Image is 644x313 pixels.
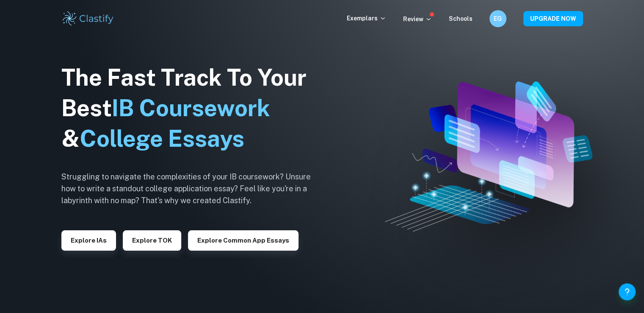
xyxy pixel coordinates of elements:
span: IB Coursework [112,95,270,121]
button: Help and Feedback [619,283,636,300]
img: Clastify logo [61,10,115,27]
h1: The Fast Track To Your Best & [61,62,324,154]
a: Explore TOK [123,236,181,244]
a: Schools [449,15,473,22]
button: Explore IAs [61,230,116,251]
a: Explore Common App essays [188,236,299,244]
button: UPGRADE NOW [523,11,583,26]
a: Explore IAs [61,236,116,244]
p: Exemplars [347,14,386,23]
h6: Struggling to navigate the complexities of your IB coursework? Unsure how to write a standout col... [61,171,324,207]
p: Review [403,14,432,24]
img: Clastify hero [385,81,592,232]
button: Explore Common App essays [188,230,299,251]
button: Explore TOK [123,230,181,251]
span: College Essays [80,125,244,152]
h6: EG [493,14,503,23]
button: EG [489,10,506,27]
